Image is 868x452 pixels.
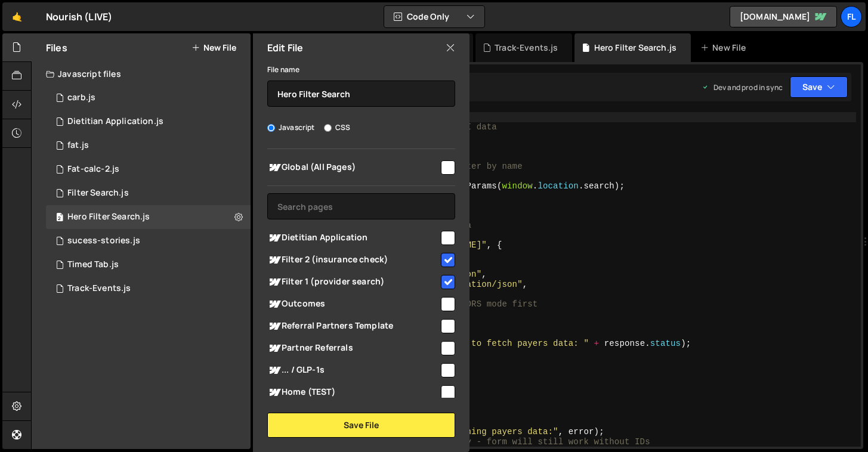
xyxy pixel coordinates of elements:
div: 7002/25847.js [46,253,251,277]
span: Partner Referrals [267,341,439,355]
span: Global (All Pages) [267,160,439,175]
div: fat.js [67,140,89,151]
h2: Edit File [267,41,303,54]
div: Hero Filter Search.js [594,42,677,54]
input: CSS [324,124,332,132]
label: File name [267,64,299,76]
span: ... / GLP-1s [267,363,439,377]
div: New File [700,42,750,54]
span: Home (TEST) [267,385,439,400]
div: Javascript files [32,62,251,86]
div: Dietitian Application.js [67,116,163,127]
div: 7002/15633.js [46,86,251,110]
div: carb.js [67,92,95,103]
a: Fl [841,6,862,27]
div: 7002/13525.js [46,181,251,205]
span: 2 [56,213,63,223]
div: 7002/45930.js [46,110,251,134]
button: New File [191,43,236,52]
span: Filter 1 (provider search) [267,275,439,289]
a: 🤙 [2,2,32,31]
div: 7002/15634.js [46,157,251,181]
div: 7002/36051.js [46,277,251,301]
button: Code Only [384,6,484,27]
label: Javascript [267,122,315,134]
span: Filter 2 (insurance check) [267,253,439,267]
a: [DOMAIN_NAME] [730,6,837,27]
div: 7002/15615.js [46,134,251,157]
div: Nourish (LIVE) [46,10,112,24]
span: Referral Partners Template [267,319,439,333]
div: Track-Events.js [67,283,131,294]
label: CSS [324,122,350,134]
div: Timed Tab.js [67,259,119,270]
div: Track-Events.js [495,42,558,54]
div: Hero Filter Search.js [67,212,150,222]
div: sucess-stories.js [67,236,140,246]
div: Fat-calc-2.js [67,164,119,175]
h2: Files [46,41,67,54]
span: Dietitian Application [267,231,439,245]
span: Outcomes [267,297,439,311]
button: Save [790,76,848,98]
button: Save File [267,413,455,438]
div: Dev and prod in sync [702,82,783,92]
input: Javascript [267,124,275,132]
input: Name [267,81,455,107]
input: Search pages [267,193,455,219]
div: 7002/24097.js [46,229,251,253]
div: 7002/44314.js [46,205,251,229]
div: Filter Search.js [67,188,129,199]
